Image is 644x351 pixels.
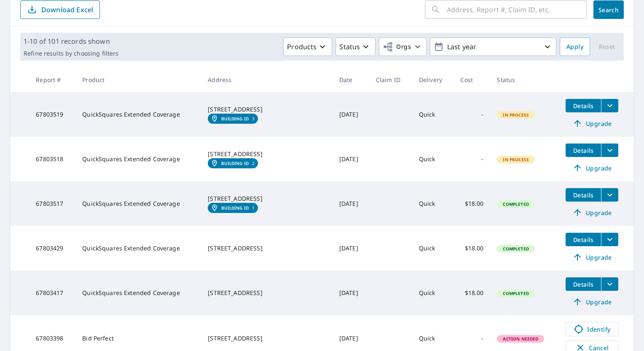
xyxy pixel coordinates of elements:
span: Orgs [383,42,411,52]
span: Upgrade [571,163,613,173]
button: Search [593,0,624,19]
span: Details [571,280,596,288]
td: - [453,92,490,137]
td: Quick [412,137,454,181]
td: QuickSquares Extended Coverage [75,137,201,181]
th: Date [333,67,369,92]
td: [DATE] [333,137,369,181]
p: Refine results by choosing filters [24,50,118,57]
td: QuickSquares Extended Coverage [75,226,201,271]
td: $18.00 [453,226,490,271]
span: Details [571,102,596,110]
button: filesDropdownBtn-67803429 [601,233,618,246]
td: $18.00 [453,271,490,315]
td: 67803417 [29,271,75,315]
div: [STREET_ADDRESS] [208,194,326,203]
button: filesDropdownBtn-67803519 [601,99,618,112]
span: Search [600,6,617,14]
em: Building ID [221,205,249,210]
a: Upgrade [566,295,618,308]
button: detailsBtn-67803429 [566,233,601,246]
span: Details [571,191,596,199]
button: detailsBtn-67803519 [566,99,601,112]
a: Upgrade [566,117,618,130]
span: Action Needed [498,336,543,342]
span: Completed [498,246,534,252]
span: Apply [566,42,583,52]
p: Status [339,42,360,52]
div: [STREET_ADDRESS] [208,105,326,114]
td: Quick [412,271,454,315]
em: Building ID [221,161,249,166]
div: [STREET_ADDRESS] [208,289,326,297]
span: Completed [498,290,534,296]
em: Building ID [221,116,249,121]
span: Upgrade [571,297,613,307]
button: detailsBtn-67803517 [566,188,601,202]
td: 67803518 [29,137,75,181]
td: Quick [412,92,454,137]
button: detailsBtn-67803518 [566,144,601,157]
th: Cost [453,67,490,92]
td: [DATE] [333,226,369,271]
a: Upgrade [566,161,618,175]
a: Upgrade [566,250,618,264]
p: Download Excel [41,5,93,14]
td: [DATE] [333,181,369,226]
span: Upgrade [571,118,613,128]
a: Identify [566,322,618,336]
td: [DATE] [333,271,369,315]
a: Upgrade [566,206,618,219]
th: Delivery [412,67,454,92]
button: Products [283,37,332,56]
button: Apply [560,37,590,56]
button: Orgs [379,37,427,56]
td: 67803429 [29,226,75,271]
p: 1-10 of 101 records shown [24,36,118,46]
span: In Process [498,157,534,162]
button: filesDropdownBtn-67803517 [601,188,618,202]
td: QuickSquares Extended Coverage [75,271,201,315]
div: [STREET_ADDRESS] [208,244,326,253]
span: In Process [498,112,534,118]
td: [DATE] [333,92,369,137]
td: 67803519 [29,92,75,137]
button: filesDropdownBtn-67803417 [601,277,618,291]
td: Quick [412,226,454,271]
td: Quick [412,181,454,226]
th: Report # [29,67,75,92]
p: Products [287,42,317,52]
td: - [453,137,490,181]
th: Status [490,67,559,92]
span: Details [571,146,596,154]
button: filesDropdownBtn-67803518 [601,144,618,157]
a: Building ID1 [208,203,258,213]
button: Download Excel [20,0,100,19]
p: Last year [444,40,542,54]
button: Last year [430,37,556,56]
button: Status [335,37,376,56]
span: Identify [571,324,613,334]
a: Building ID2 [208,158,258,168]
th: Claim ID [369,67,412,92]
td: QuickSquares Extended Coverage [75,92,201,137]
div: [STREET_ADDRESS] [208,334,326,343]
span: Details [571,236,596,244]
span: Completed [498,201,534,207]
span: Upgrade [571,252,613,262]
td: $18.00 [453,181,490,226]
td: 67803517 [29,181,75,226]
td: QuickSquares Extended Coverage [75,181,201,226]
th: Product [75,67,201,92]
div: [STREET_ADDRESS] [208,150,326,158]
button: detailsBtn-67803417 [566,277,601,291]
th: Address [201,67,333,92]
a: Building ID3 [208,114,258,124]
span: Upgrade [571,207,613,218]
